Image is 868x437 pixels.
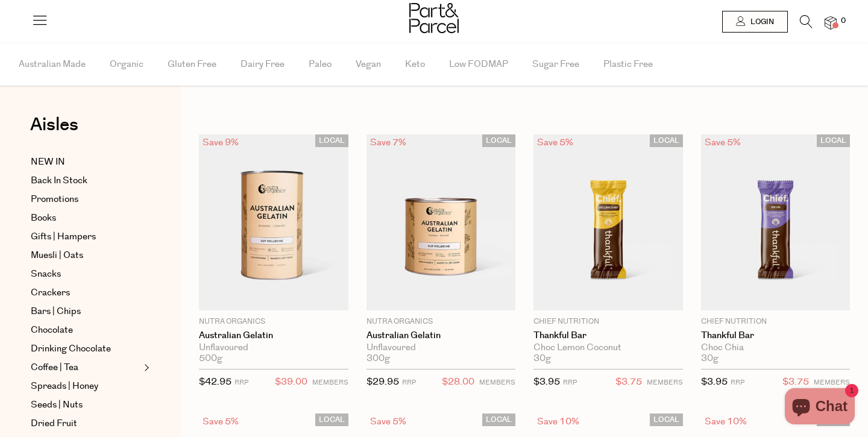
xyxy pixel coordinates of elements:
[482,134,515,147] span: LOCAL
[31,398,83,412] span: Seeds | Nuts
[31,342,140,356] a: Drinking Chocolate
[234,378,248,387] small: RRP
[650,413,683,426] span: LOCAL
[650,134,683,147] span: LOCAL
[838,16,849,27] span: 0
[199,376,231,388] span: $42.95
[747,17,774,27] span: Login
[31,417,140,431] a: Dried Fruit
[356,43,381,86] span: Vegan
[603,43,653,86] span: Plastic Free
[731,378,744,387] small: RRP
[19,43,86,86] span: Australian Made
[30,112,78,138] span: Aisles
[366,342,516,353] div: Unflavoured
[141,360,149,375] button: Expand/Collapse Coffee | Tea
[241,43,285,86] span: Dairy Free
[701,134,744,151] div: Save 5%
[199,353,222,364] span: 500g
[312,378,348,387] small: MEMBERS
[532,43,579,86] span: Sugar Free
[647,378,683,387] small: MEMBERS
[31,211,56,225] span: Books
[31,174,140,188] a: Back In Stock
[533,376,560,388] span: $3.95
[782,374,809,390] span: $3.75
[31,248,83,263] span: Muesli | Oats
[533,330,683,341] a: Thankful Bar
[31,379,140,394] a: Spreads | Honey
[366,376,399,388] span: $29.95
[533,413,583,430] div: Save 10%
[366,134,410,151] div: Save 7%
[199,342,348,353] div: Unflavoured
[30,116,78,146] a: Aisles
[722,11,788,33] a: Login
[366,413,410,430] div: Save 5%
[781,388,858,427] inbox-online-store-chat: Shopify online store chat
[817,134,850,147] span: LOCAL
[701,316,851,327] p: Chief Nutrition
[366,330,516,341] a: Australian Gelatin
[31,323,73,338] span: Chocolate
[31,360,140,375] a: Coffee | Tea
[405,43,425,86] span: Keto
[701,353,719,364] span: 30g
[31,379,98,394] span: Spreads | Honey
[701,413,750,430] div: Save 10%
[366,316,516,327] p: Nutra Organics
[409,3,459,33] img: Part&Parcel
[825,16,837,29] a: 0
[31,267,61,281] span: Snacks
[814,378,850,387] small: MEMBERS
[110,43,143,86] span: Organic
[701,376,728,388] span: $3.95
[615,374,642,390] span: $3.75
[31,304,81,319] span: Bars | Chips
[31,230,96,244] span: Gifts | Hampers
[309,43,332,86] span: Paleo
[315,413,348,426] span: LOCAL
[31,192,140,207] a: Promotions
[168,43,216,86] span: Gluten Free
[31,230,140,244] a: Gifts | Hampers
[563,378,577,387] small: RRP
[31,342,111,356] span: Drinking Chocolate
[275,374,307,390] span: $39.00
[31,155,140,169] a: NEW IN
[449,43,508,86] span: Low FODMAP
[31,155,65,169] span: NEW IN
[31,398,140,412] a: Seeds | Nuts
[533,316,683,327] p: Chief Nutrition
[366,134,516,310] img: Australian Gelatin
[701,330,851,341] a: Thankful Bar
[31,323,140,338] a: Chocolate
[31,192,78,207] span: Promotions
[31,174,87,188] span: Back In Stock
[31,267,140,281] a: Snacks
[199,134,242,151] div: Save 9%
[533,342,683,353] div: Choc Lemon Coconut
[701,342,851,353] div: Choc Chia
[31,248,140,263] a: Muesli | Oats
[533,134,577,151] div: Save 5%
[479,378,515,387] small: MEMBERS
[31,360,78,375] span: Coffee | Tea
[199,134,348,310] img: Australian Gelatin
[31,304,140,319] a: Bars | Chips
[315,134,348,147] span: LOCAL
[442,374,474,390] span: $28.00
[31,211,140,225] a: Books
[31,417,77,431] span: Dried Fruit
[533,353,551,364] span: 30g
[402,378,416,387] small: RRP
[31,286,140,300] a: Crackers
[31,286,70,300] span: Crackers
[701,134,851,310] img: Thankful Bar
[199,413,242,430] div: Save 5%
[366,353,390,364] span: 300g
[199,316,348,327] p: Nutra Organics
[533,134,683,310] img: Thankful Bar
[199,330,348,341] a: Australian Gelatin
[482,413,515,426] span: LOCAL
